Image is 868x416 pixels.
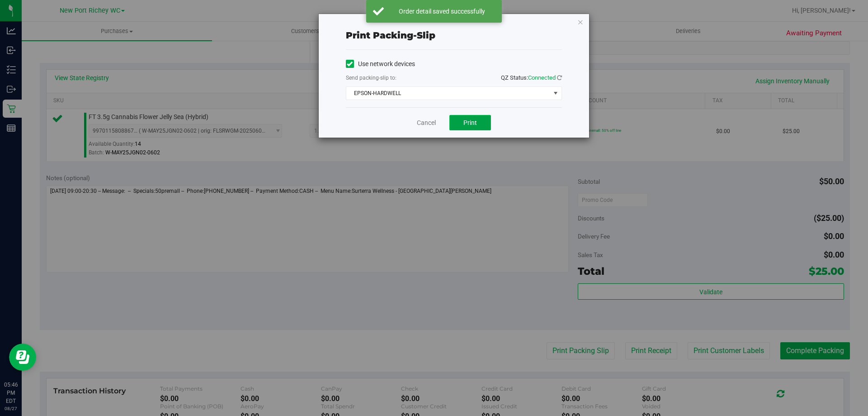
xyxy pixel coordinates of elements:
[346,30,435,41] span: Print packing-slip
[449,115,491,130] button: Print
[550,87,561,100] span: select
[346,74,396,82] label: Send packing-slip to:
[389,7,495,16] div: Order detail saved successfully
[346,59,415,69] label: Use network devices
[501,74,562,81] span: QZ Status:
[346,87,550,100] span: EPSON-HARDWELL
[463,119,477,126] span: Print
[9,344,36,371] iframe: Resource center
[528,74,556,81] span: Connected
[417,118,436,128] a: Cancel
